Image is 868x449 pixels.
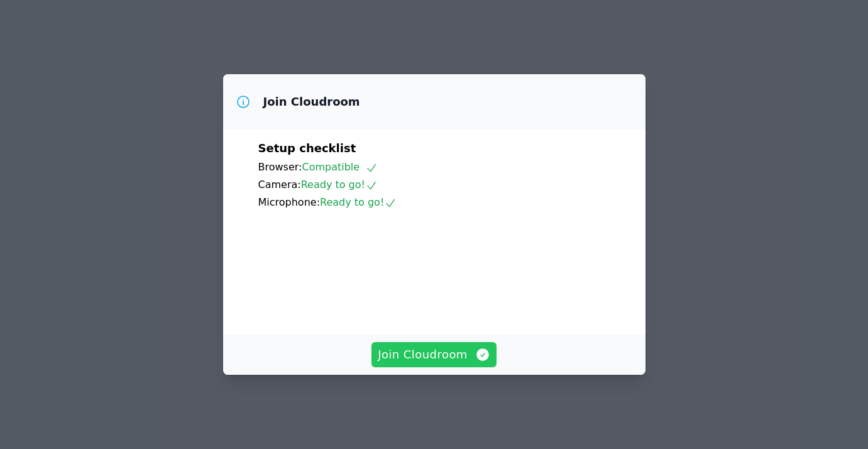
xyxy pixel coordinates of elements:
[320,196,397,208] span: Ready to go!
[258,179,301,191] span: Camera:
[258,141,356,155] span: Setup checklist
[301,179,378,191] span: Ready to go!
[302,161,378,173] span: Compatible
[258,161,302,173] span: Browser:
[263,94,360,109] h3: Join Cloudroom
[371,342,497,367] button: Join Cloudroom
[378,346,490,363] span: Join Cloudroom
[258,196,321,208] span: Microphone:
